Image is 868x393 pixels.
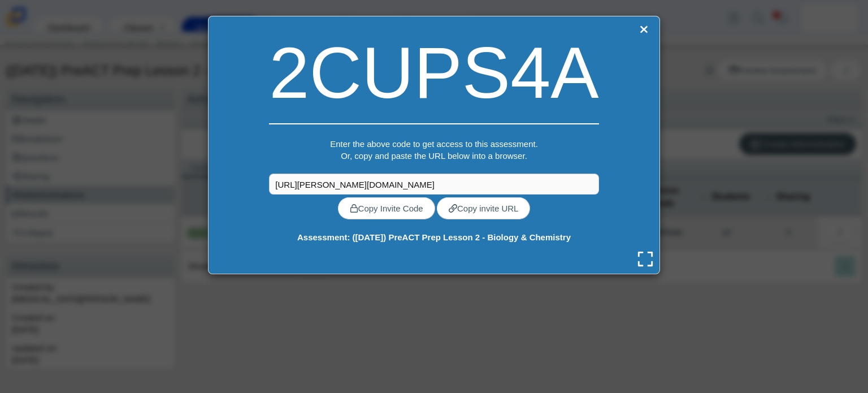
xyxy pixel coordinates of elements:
a: Close [636,22,651,38]
a: Copy invite URL [437,197,530,219]
b: Assessment: ([DATE]) PreACT Prep Lesson 2 - Biology & Chemistry [297,232,571,242]
div: 2CUPS4A [269,22,598,123]
div: Enter the above code to get access to this assessment. Or, copy and paste the URL below into a br... [269,138,598,174]
a: Copy Invite Code [338,197,435,219]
